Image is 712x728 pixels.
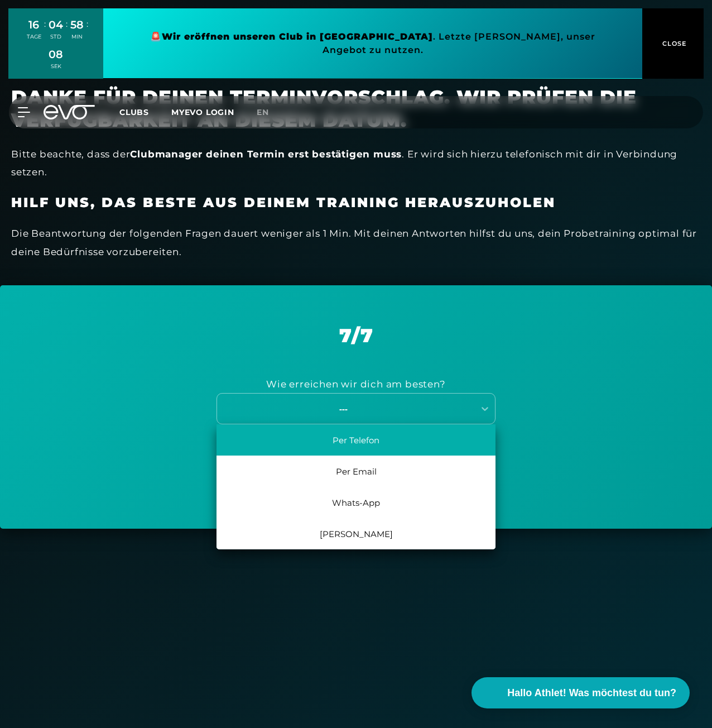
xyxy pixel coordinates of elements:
[11,145,701,181] div: Bitte beachte, dass der . Er wird sich hierzu telefonisch mit dir in Verbindung setzen.
[119,107,149,117] span: Clubs
[130,149,402,160] strong: Clubmanager deinen Termin erst bestätigen muss
[642,8,704,79] button: CLOSE
[218,403,469,415] div: ---
[171,107,234,117] a: MYEVO LOGIN
[49,17,63,33] div: 04
[86,18,88,47] div: :
[70,33,84,41] div: MIN
[472,677,690,708] button: Hallo Athlet! Was möchtest du tun?
[66,18,68,47] div: :
[119,107,171,117] a: Clubs
[11,224,701,261] div: Die Beantwortung der folgenden Fragen dauert weniger als 1 Min. Mit deinen Antworten hilfst du un...
[49,63,63,70] div: SEK
[217,487,495,518] div: Whats-App
[217,424,495,456] div: Per Telefon
[217,456,495,487] div: Per Email
[44,18,46,47] div: :
[507,686,676,701] span: Hallo Athlet! Was möchtest du tun?
[257,107,269,117] span: en
[70,17,84,33] div: 58
[49,46,63,63] div: 08
[257,106,282,119] a: en
[11,194,701,211] h3: Hilf uns, das beste aus deinem Training herauszuholen
[49,33,63,41] div: STD
[27,33,41,41] div: TAGE
[339,324,373,347] span: 7 / 7
[266,375,445,393] div: Wie erreichen wir dich am besten?
[217,518,495,549] div: [PERSON_NAME]
[27,17,41,33] div: 16
[660,39,687,49] span: CLOSE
